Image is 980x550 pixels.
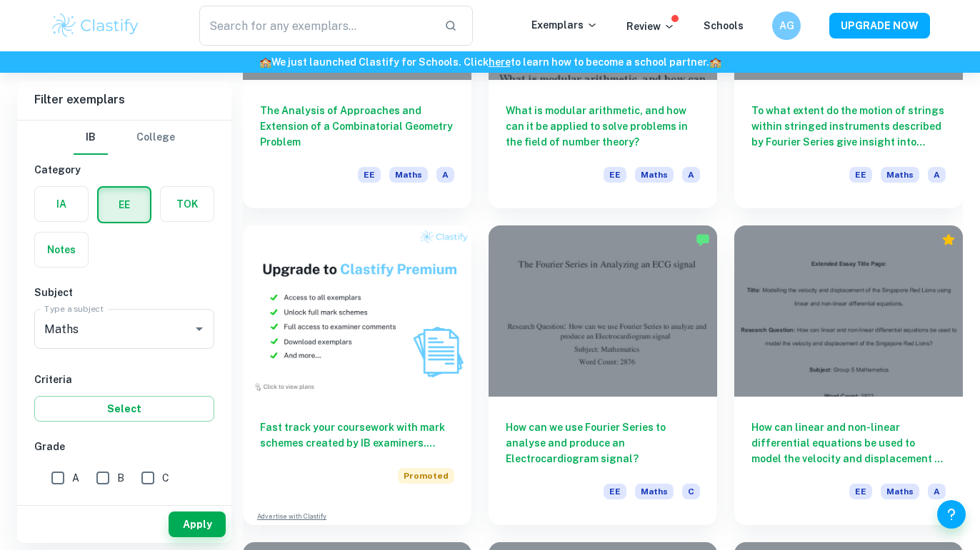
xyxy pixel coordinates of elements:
[604,167,626,183] span: EE
[751,419,946,467] h6: How can linear and non-linear differential equations be used to model the velocity and displaceme...
[937,500,966,529] button: Help and Feedback
[199,6,433,46] input: Search for any exemplars...
[489,56,511,68] a: here
[829,13,930,39] button: UPGRADE NOW
[257,511,326,521] a: Advertise with Clastify
[751,103,946,150] h6: To what extent do the motion of strings within stringed instruments described by Fourier Series g...
[398,468,454,484] span: Promoted
[260,103,454,150] h6: The Analysis of Approaches and Extension of a Combinatorial Geometry Problem
[3,54,977,70] h6: We just launched Clastify for Schools. Click to learn how to become a school partner.
[928,167,946,183] span: A
[117,470,124,486] span: B
[682,167,700,183] span: A
[260,419,454,451] h6: Fast track your coursework with mark schemes created by IB examiners. Upgrade now
[772,11,801,40] button: AG
[635,484,674,499] span: Maths
[136,121,175,155] button: College
[626,19,675,34] p: Review
[928,484,946,499] span: A
[35,233,88,267] button: Notes
[881,167,919,183] span: Maths
[709,56,721,68] span: 🏫
[44,302,104,315] label: Type a subject
[189,319,209,339] button: Open
[489,225,717,525] a: How can we use Fourier Series to analyse and produce an Electrocardiogram signal?EEMathsC
[506,103,700,150] h6: What is modular arithmetic, and how can it be applied to solve problems in the field of number th...
[74,121,175,155] div: Filter type choice
[72,470,79,486] span: A
[849,484,872,499] span: EE
[50,11,141,40] img: Clastify logo
[99,188,150,222] button: EE
[941,233,956,247] div: Premium
[34,285,214,300] h6: Subject
[881,484,919,499] span: Maths
[34,162,214,178] h6: Category
[506,419,700,467] h6: How can we use Fourier Series to analyse and produce an Electrocardiogram signal?
[604,484,626,499] span: EE
[243,225,471,397] img: Thumbnail
[779,18,795,34] h6: AG
[389,167,428,183] span: Maths
[34,372,214,387] h6: Criteria
[682,484,700,499] span: C
[635,167,674,183] span: Maths
[35,187,88,221] button: IA
[696,233,710,247] img: Marked
[74,121,108,155] button: IB
[358,167,381,183] span: EE
[34,396,214,422] button: Select
[704,20,744,31] a: Schools
[259,56,271,68] span: 🏫
[169,511,226,537] button: Apply
[849,167,872,183] span: EE
[531,17,598,33] p: Exemplars
[436,167,454,183] span: A
[734,225,963,525] a: How can linear and non-linear differential equations be used to model the velocity and displaceme...
[34,439,214,454] h6: Grade
[162,470,169,486] span: C
[161,187,214,221] button: TOK
[17,80,231,120] h6: Filter exemplars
